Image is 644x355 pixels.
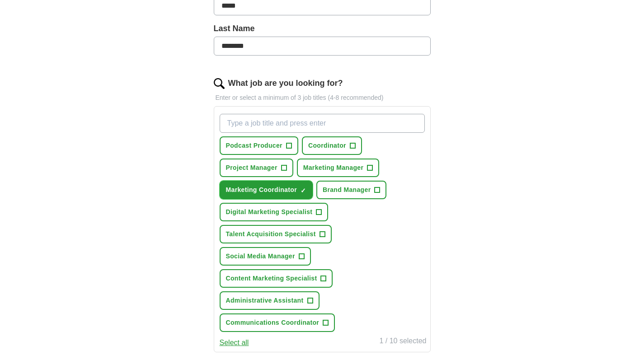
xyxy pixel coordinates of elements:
[214,78,225,89] img: search.png
[316,181,386,199] button: Brand Manager
[226,229,316,239] span: Talent Acquisition Specialist
[220,225,332,243] button: Talent Acquisition Specialist
[308,141,346,150] span: Coordinator
[226,274,317,283] span: Content Marketing Specialist
[214,23,431,35] label: Last Name
[228,77,343,89] label: What job are you looking for?
[220,313,335,332] button: Communications Coordinator
[323,185,371,195] span: Brand Manager
[226,141,282,150] span: Podcast Producer
[297,159,380,177] button: Marketing Manager
[220,136,298,155] button: Podcast Producer
[301,187,306,194] span: ✓
[220,203,329,221] button: Digital Marketing Specialist
[220,159,293,177] button: Project Manager
[226,163,277,173] span: Project Manager
[226,207,313,217] span: Digital Marketing Specialist
[220,247,311,266] button: Social Media Manager
[379,336,426,348] div: 1 / 10 selected
[302,136,362,155] button: Coordinator
[220,337,249,348] button: Select all
[220,269,333,288] button: Content Marketing Specialist
[220,114,425,133] input: Type a job title and press enter
[226,252,295,261] span: Social Media Manager
[226,185,297,195] span: Marketing Coordinator
[226,318,320,327] span: Communications Coordinator
[220,291,320,310] button: Administrative Assistant
[214,93,431,103] p: Enter or select a minimum of 3 job titles (4-8 recommended)
[220,181,313,199] button: Marketing Coordinator✓
[303,163,364,173] span: Marketing Manager
[226,296,304,305] span: Administrative Assistant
